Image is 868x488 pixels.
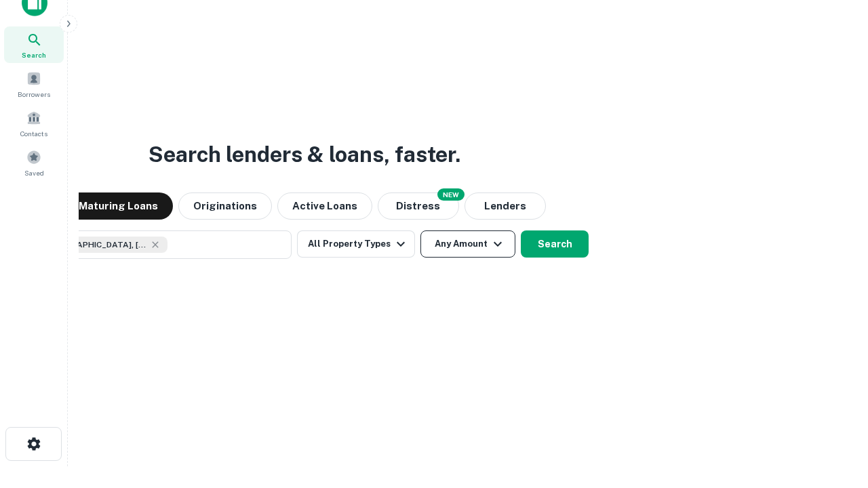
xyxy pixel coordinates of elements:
button: Active Loans [277,192,372,220]
h3: Search lenders & loans, faster. [149,138,460,171]
button: Search [521,230,589,258]
span: Search [22,49,46,60]
a: Borrowers [4,66,64,102]
button: All Property Types [297,230,415,258]
button: Lenders [465,192,546,220]
button: [GEOGRAPHIC_DATA], [GEOGRAPHIC_DATA], [GEOGRAPHIC_DATA] [20,230,292,259]
button: Any Amount [420,230,515,258]
button: Maturing Loans [64,192,173,220]
iframe: Chat Widget [800,380,868,445]
div: NEW [437,188,465,201]
a: Search [4,26,64,63]
span: Contacts [20,128,47,139]
button: Search distressed loans with lien and other non-mortgage details. [378,192,459,220]
a: Contacts [4,105,64,142]
span: [GEOGRAPHIC_DATA], [GEOGRAPHIC_DATA], [GEOGRAPHIC_DATA] [45,239,147,251]
button: Originations [178,192,272,220]
a: Saved [4,144,64,181]
span: Saved [24,167,44,178]
span: Borrowers [18,89,50,100]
